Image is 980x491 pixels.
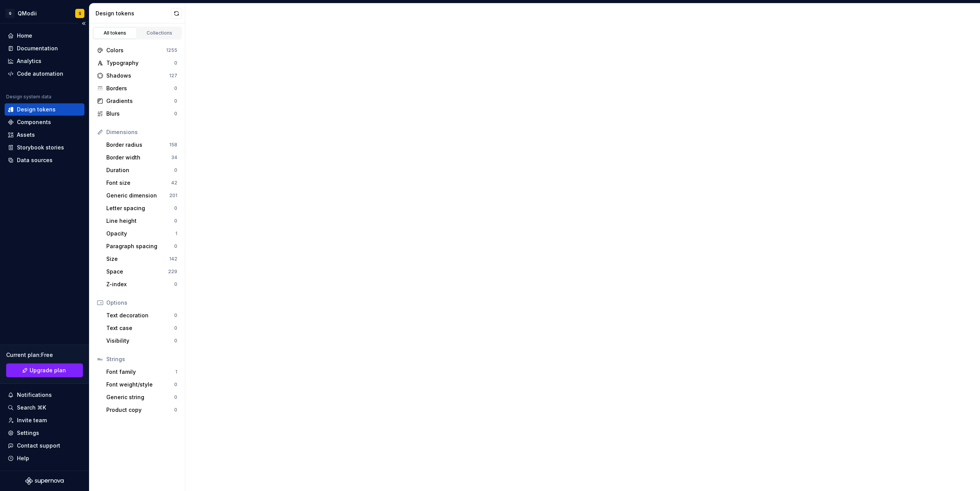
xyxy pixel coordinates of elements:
div: Contact support [17,442,60,450]
div: 0 [174,243,177,249]
a: Borders0 [94,82,180,95]
a: Generic dimension201 [103,189,180,202]
div: 0 [174,338,177,344]
div: Text decoration [106,312,174,319]
div: 0 [174,382,177,388]
a: Line height0 [103,215,180,227]
div: Text case [106,324,174,332]
div: Typography [106,59,174,67]
a: Paragraph spacing0 [103,240,180,252]
div: 0 [174,60,177,66]
div: Colors [106,46,166,54]
a: Documentation [5,42,84,55]
div: Opacity [106,230,175,237]
div: Line height [106,217,174,225]
a: Analytics [5,55,84,67]
a: Letter spacing0 [103,202,180,214]
a: Design tokens [5,103,84,116]
div: Q [5,9,15,18]
div: Borders [106,85,174,92]
a: Shadows127 [94,70,180,82]
div: Analytics [17,57,41,65]
a: Size142 [103,253,180,265]
div: Invite team [17,416,47,424]
a: Duration0 [103,164,180,176]
div: Components [17,118,51,126]
div: 0 [174,98,177,104]
a: Typography0 [94,57,180,69]
div: 1 [175,231,177,237]
a: Code automation [5,68,84,80]
a: Upgrade plan [6,363,83,377]
button: Search ⌘K [5,401,84,414]
div: 0 [174,281,177,287]
a: Space229 [103,265,180,278]
a: Font family1 [103,366,180,378]
div: Font size [106,179,171,187]
div: Shadows [106,72,169,80]
div: 0 [174,325,177,331]
div: Size [106,255,169,263]
a: Assets [5,129,84,141]
div: 127 [169,73,177,79]
a: Font size42 [103,177,180,189]
a: Storybook stories [5,141,84,154]
a: Visibility0 [103,335,180,347]
div: Border radius [106,141,169,149]
div: Settings [17,429,39,437]
div: Notifications [17,391,52,399]
div: Visibility [106,337,174,345]
div: Duration [106,166,174,174]
a: Opacity1 [103,227,180,240]
div: 158 [169,142,177,148]
div: Options [106,299,177,307]
a: Data sources [5,154,84,166]
button: Notifications [5,389,84,401]
svg: Supernova Logo [25,477,64,485]
div: 34 [171,154,177,161]
button: Contact support [5,440,84,452]
div: 229 [168,269,177,275]
div: 1 [175,369,177,375]
div: Search ⌘K [17,404,46,411]
div: 42 [171,180,177,186]
div: Border width [106,154,171,161]
div: Design system data [6,94,51,100]
div: Code automation [17,70,63,78]
div: Collections [140,30,179,36]
a: Settings [5,427,84,439]
div: All tokens [96,30,134,36]
div: 0 [174,312,177,318]
a: Font weight/style0 [103,378,180,391]
span: Upgrade plan [30,367,66,374]
div: Blurs [106,110,174,118]
div: Current plan : Free [6,351,83,359]
div: Data sources [17,156,53,164]
div: Space [106,268,168,275]
div: QModii [18,10,37,17]
a: Z-index0 [103,278,180,290]
button: QQModiiS [2,5,87,22]
div: 0 [174,85,177,91]
a: Gradients0 [94,95,180,107]
a: Blurs0 [94,108,180,120]
div: Paragraph spacing [106,242,174,250]
a: Border radius158 [103,139,180,151]
div: Help [17,455,29,462]
div: Documentation [17,45,58,52]
a: Text case0 [103,322,180,334]
div: Storybook stories [17,144,64,151]
button: Help [5,452,84,464]
a: Text decoration0 [103,309,180,322]
div: 0 [174,111,177,117]
div: Gradients [106,97,174,105]
div: 0 [174,218,177,224]
div: Home [17,32,32,40]
div: 0 [174,167,177,173]
div: Letter spacing [106,204,174,212]
div: Design tokens [17,106,56,113]
div: Generic dimension [106,192,169,199]
div: Font family [106,368,175,376]
div: S [79,10,81,17]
